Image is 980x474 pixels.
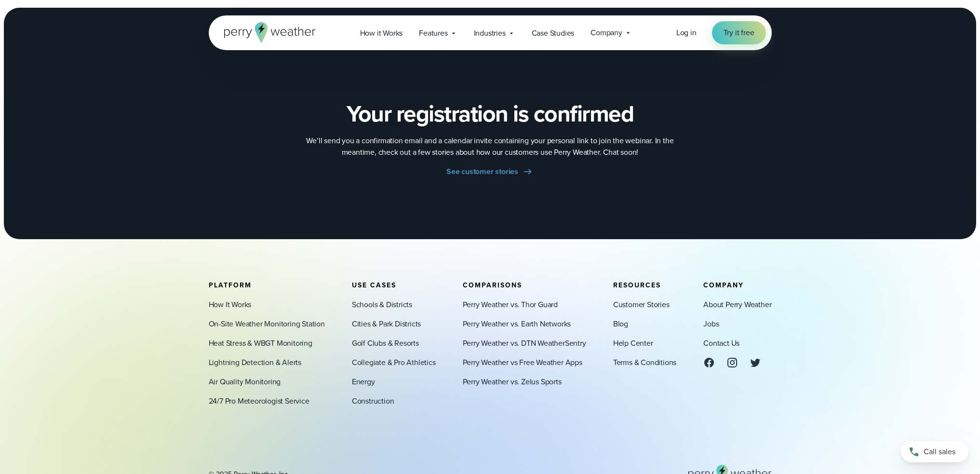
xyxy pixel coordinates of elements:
[463,280,522,290] span: Comparisons
[463,357,582,368] a: Perry Weather vs Free Weather Apps
[209,280,252,290] span: Platform
[703,299,771,311] a: About Perry Weather
[352,395,394,407] a: Construction
[591,27,622,39] span: Company
[613,299,670,311] a: Customer Stories
[352,23,411,43] a: How it Works
[209,338,312,349] a: Heat Stress & WBGT Monitoring
[613,338,653,349] a: Help Center
[209,299,252,311] a: How It Works
[724,27,754,39] span: Try it free
[474,27,506,39] span: Industries
[352,318,421,330] a: Cities & Park Districts
[463,299,558,311] a: Perry Weather vs. Thor Guard
[463,338,586,349] a: Perry Weather vs. DTN WeatherSentry
[352,280,396,290] span: Use Cases
[712,21,766,44] a: Try it free
[209,395,309,407] a: 24/7 Pro Meteorologist Service
[347,100,633,127] h2: Your registration is confirmed
[924,446,955,458] span: Call sales
[446,166,518,177] span: See customer stories
[703,280,744,290] span: Company
[297,135,683,158] p: We’ll send you a confirmation email and a calendar invite containing your personal link to join t...
[613,280,661,290] span: Resources
[703,318,719,330] a: Jobs
[463,318,571,330] a: Perry Weather vs. Earth Networks
[360,27,403,39] span: How it Works
[352,376,375,388] a: Energy
[901,441,968,462] a: Call sales
[703,338,739,349] a: Contact Us
[209,318,325,330] a: On-Site Weather Monitoring Station
[352,357,436,368] a: Collegiate & Pro Athletics
[676,27,697,38] span: Log in
[524,23,583,43] a: Case Studies
[463,376,562,388] a: Perry Weather vs. Zelus Sports
[446,166,534,177] a: See customer stories
[209,357,301,368] a: Lightning Detection & Alerts
[613,357,676,368] a: Terms & Conditions
[209,376,281,388] a: Air Quality Monitoring
[613,318,628,330] a: Blog
[419,27,447,39] span: Features
[676,27,697,39] a: Log in
[352,338,419,349] a: Golf Clubs & Resorts
[352,299,412,311] a: Schools & Districts
[532,27,575,39] span: Case Studies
